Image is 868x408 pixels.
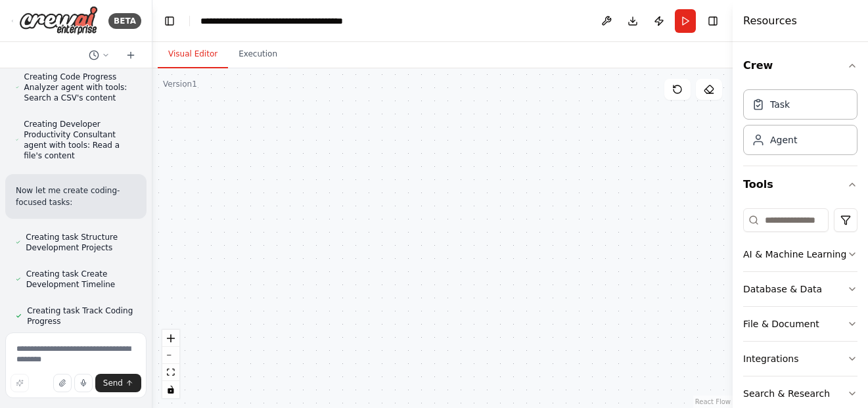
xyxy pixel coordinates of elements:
[228,41,288,68] button: Execution
[743,307,857,341] button: File & Document
[26,269,136,290] span: Creating task Create Development Timeline
[95,374,141,392] button: Send
[770,133,797,147] div: Agent
[162,364,179,381] button: fit view
[743,166,857,203] button: Tools
[743,237,857,271] button: AI & Machine Learning
[743,317,819,330] div: File & Document
[162,330,179,398] div: React Flow controls
[743,342,857,376] button: Integrations
[108,13,141,29] div: BETA
[162,330,179,347] button: zoom in
[160,12,179,30] button: Hide left sidebar
[120,47,141,63] button: Start a new chat
[74,374,93,392] button: Click to speak your automation idea
[162,347,179,364] button: zoom out
[53,374,72,392] button: Upload files
[11,374,29,392] button: Improve this prompt
[695,398,731,405] a: React Flow attribution
[743,387,830,400] div: Search & Research
[200,14,348,28] nav: breadcrumb
[743,84,857,166] div: Crew
[103,378,123,388] span: Send
[743,352,798,365] div: Integrations
[162,381,179,398] button: toggle interactivity
[158,41,228,68] button: Visual Editor
[83,47,115,63] button: Switch to previous chat
[163,79,197,89] div: Version 1
[19,6,98,35] img: Logo
[770,98,790,111] div: Task
[16,185,136,208] p: Now let me create coding-focused tasks:
[743,13,797,29] h4: Resources
[743,47,857,84] button: Crew
[743,248,846,261] div: AI & Machine Learning
[743,283,822,296] div: Database & Data
[24,72,136,103] span: Creating Code Progress Analyzer agent with tools: Search a CSV's content
[743,272,857,306] button: Database & Data
[26,232,136,253] span: Creating task Structure Development Projects
[704,12,722,30] button: Hide right sidebar
[27,306,136,327] span: Creating task Track Coding Progress
[24,119,136,161] span: Creating Developer Productivity Consultant agent with tools: Read a file's content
